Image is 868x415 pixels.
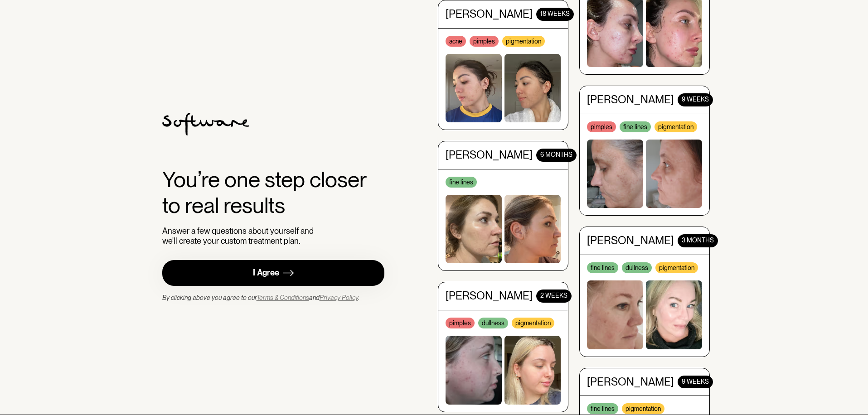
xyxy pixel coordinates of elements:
[587,370,674,383] div: [PERSON_NAME]
[478,313,508,323] div: dullness
[253,268,279,278] div: I Agree
[446,285,533,298] div: [PERSON_NAME]
[162,167,385,219] div: You’re one step closer to real results
[502,30,545,41] div: pigmentation
[446,30,466,41] div: acne
[587,229,674,242] div: [PERSON_NAME]
[512,313,554,323] div: pigmentation
[587,257,618,268] div: fine lines
[620,116,651,127] div: fine lines
[622,257,652,268] div: dullness
[162,260,385,286] a: I Agree
[678,229,718,242] div: 3 MONTHS
[257,294,309,301] a: Terms & Conditions
[446,144,533,157] div: [PERSON_NAME]
[655,257,698,268] div: pigmentation
[622,398,664,409] div: pigmentation
[536,144,577,157] div: 6 months
[320,294,358,301] a: Privacy Policy
[446,3,533,16] div: [PERSON_NAME]
[655,116,697,127] div: pigmentation
[587,398,618,409] div: fine lines
[536,285,572,298] div: 2 WEEKS
[446,172,477,183] div: fine lines
[678,370,713,383] div: 9 WEEKS
[587,88,674,101] div: [PERSON_NAME]
[446,313,475,323] div: pimples
[587,116,616,127] div: pimples
[470,30,499,41] div: pimples
[162,226,318,246] div: Answer a few questions about yourself and we'll create your custom treatment plan.
[162,293,359,302] div: By clicking above you agree to our and .
[678,88,713,101] div: 9 WEEKS
[536,3,574,16] div: 18 WEEKS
